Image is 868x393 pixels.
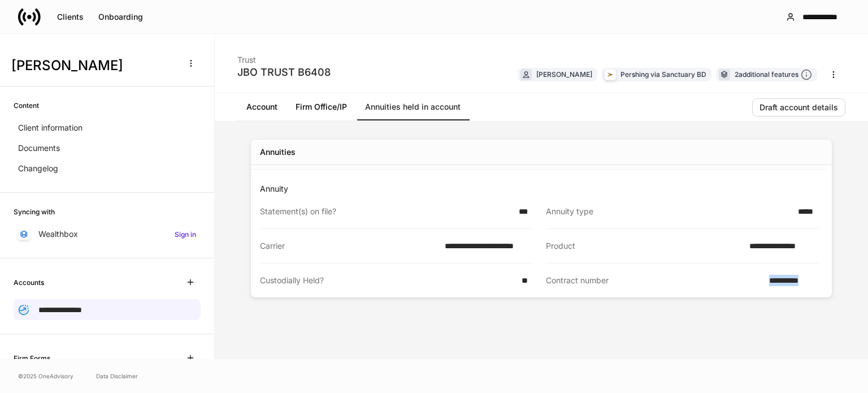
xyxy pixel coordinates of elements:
[237,47,331,66] div: Trust
[287,93,356,120] a: Firm Office/IP
[96,372,138,381] a: Data Disclaimer
[546,240,743,252] div: Product
[260,206,512,217] div: Statement(s) on file?
[98,13,143,21] div: Onboarding
[620,69,706,80] div: Pershing via Sanctuary BD
[14,100,39,111] h6: Content
[18,142,60,154] p: Documents
[14,206,55,217] h6: Syncing with
[237,93,287,120] a: Account
[50,8,91,26] button: Clients
[546,206,791,217] div: Annuity type
[260,275,515,286] div: Custodially Held?
[18,163,58,174] p: Changelog
[14,158,201,179] a: Changelog
[91,8,150,26] button: Onboarding
[14,224,201,244] a: WealthboxSign in
[11,57,175,75] h3: [PERSON_NAME]
[260,240,438,252] div: Carrier
[735,69,812,81] div: 2 additional features
[38,228,78,240] p: Wealthbox
[14,118,201,138] a: Client information
[536,69,592,80] div: [PERSON_NAME]
[759,103,838,111] div: Draft account details
[18,372,73,381] span: © 2025 OneAdvisory
[356,93,470,120] a: Annuities held in account
[57,13,84,21] div: Clients
[752,98,845,116] button: Draft account details
[14,353,50,364] h6: Firm Forms
[14,138,201,158] a: Documents
[237,66,331,79] div: JBO TRUST B6408
[18,122,83,133] p: Client information
[546,275,762,286] div: Contract number
[260,146,296,158] div: Annuities
[175,229,196,240] h6: Sign in
[14,277,44,288] h6: Accounts
[260,183,827,195] p: Annuity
